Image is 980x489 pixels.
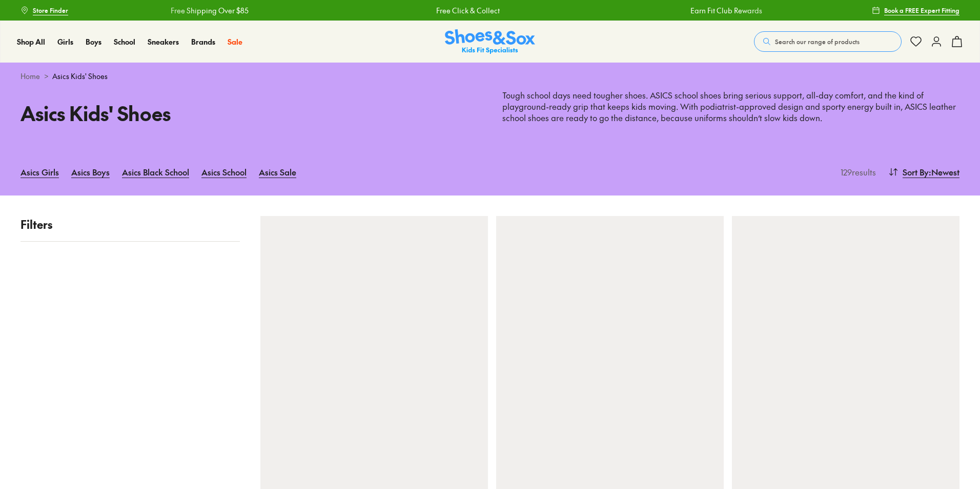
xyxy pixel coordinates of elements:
span: Book a FREE Expert Fitting [884,6,959,15]
span: Asics Kids' Shoes [52,71,108,82]
a: Asics Girls [21,161,59,183]
a: Store Finder [21,1,68,19]
a: Sale [228,36,242,47]
span: Sale [228,36,242,47]
a: Book a FREE Expert Fitting [872,1,959,19]
img: SNS_Logo_Responsive.svg [445,29,535,54]
a: Shop All [17,36,45,47]
p: Tough school days need tougher shoes. ASICS school shoes bring serious support, all-day comfort, ... [502,90,959,124]
a: Earn Fit Club Rewards [690,5,762,16]
a: Home [21,71,40,82]
a: Asics Sale [259,161,296,183]
span: Brands [191,36,215,47]
span: Shop All [17,36,45,47]
span: Sneakers [148,36,179,47]
a: Asics School [201,161,247,183]
span: Search our range of products [775,37,860,46]
a: Brands [191,36,215,47]
a: Free Click & Collect [436,5,499,16]
span: Sort By [903,166,929,178]
h1: Asics Kids' Shoes [21,99,478,128]
span: Girls [57,36,73,47]
a: Boys [86,36,101,47]
span: Store Finder [33,6,68,15]
button: Search our range of products [754,31,902,52]
span: School [114,36,135,47]
button: Sort By:Newest [888,161,959,183]
a: Free Shipping Over $85 [170,5,248,16]
span: : Newest [929,166,959,178]
a: Girls [57,36,73,47]
a: Asics Black School [122,161,189,183]
p: 129 results [836,166,876,178]
p: Filters [21,216,240,233]
span: Boys [86,36,101,47]
a: Sneakers [148,36,179,47]
a: School [114,36,135,47]
a: Asics Boys [71,161,110,183]
a: Shoes & Sox [445,29,535,54]
div: > [21,71,959,82]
